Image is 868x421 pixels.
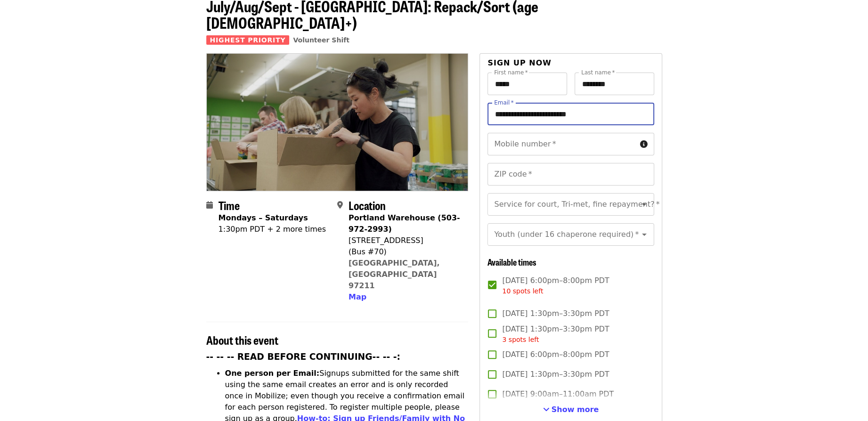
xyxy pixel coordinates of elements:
[487,103,654,125] input: Email
[349,235,461,246] div: [STREET_ADDRESS]
[225,369,320,378] strong: One person per Email:
[206,352,400,362] strong: -- -- -- READ BEFORE CONTINUING-- -- -:
[502,308,609,319] span: [DATE] 1:30pm–3:30pm PDT
[502,349,609,360] span: [DATE] 6:00pm–8:00pm PDT
[206,35,290,45] span: Highest Priority
[487,58,552,67] span: Sign up now
[219,224,326,235] div: 1:30pm PDT + 2 more times
[207,54,468,190] img: July/Aug/Sept - Portland: Repack/Sort (age 8+) organized by Oregon Food Bank
[349,259,440,290] a: [GEOGRAPHIC_DATA], [GEOGRAPHIC_DATA] 97211
[494,70,528,75] label: First name
[494,100,514,105] label: Email
[502,389,614,400] span: [DATE] 9:00am–11:00am PDT
[502,275,609,296] span: [DATE] 6:00pm–8:00pm PDT
[349,213,460,234] strong: Portland Warehouse (503-972-2993)
[543,404,599,415] button: See more timeslots
[638,198,651,211] button: Open
[502,324,609,345] span: [DATE] 1:30pm–3:30pm PDT
[206,201,213,210] i: calendar icon
[349,197,386,213] span: Location
[349,292,366,301] span: Map
[219,213,308,222] strong: Mondays – Saturdays
[487,256,536,268] span: Available times
[349,246,461,258] div: (Bus #70)
[640,140,648,149] i: circle-info icon
[552,405,599,414] span: Show more
[206,332,278,348] span: About this event
[502,336,539,343] span: 3 spots left
[487,133,636,155] input: Mobile number
[581,70,615,75] label: Last name
[337,201,343,210] i: map-marker-alt icon
[487,73,567,95] input: First name
[575,73,654,95] input: Last name
[502,369,609,380] span: [DATE] 1:30pm–3:30pm PDT
[219,197,240,213] span: Time
[487,163,654,186] input: ZIP code
[293,36,349,44] a: Volunteer Shift
[638,228,651,241] button: Open
[502,287,543,295] span: 10 spots left
[349,291,366,303] button: Map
